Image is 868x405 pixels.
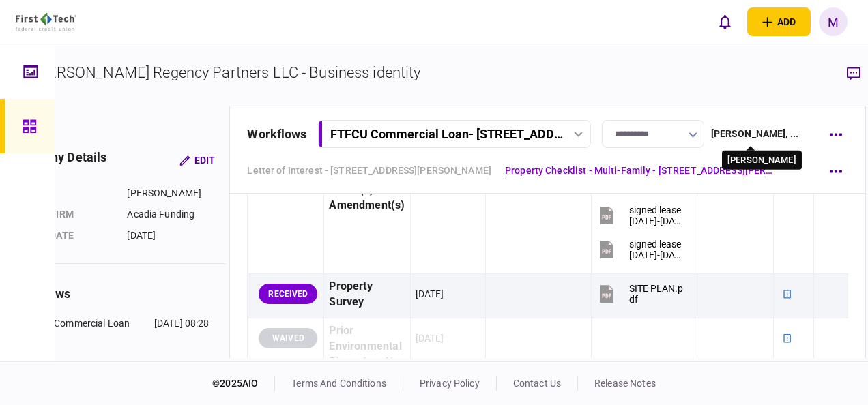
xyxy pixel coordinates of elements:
div: Property Survey [329,279,405,310]
div: [DATE] [416,287,444,301]
a: terms and conditions [291,378,386,389]
div: © 2025 AIO [212,376,275,391]
button: open notifications list [710,7,739,36]
div: SITE PLAN.pdf [629,283,685,305]
div: Prior Environmental Phase I and/or Phase II [329,323,405,386]
button: Edit [169,148,226,172]
button: open adding identity options [747,7,811,36]
a: release notes [594,378,656,389]
div: Acadia Funding [127,207,226,222]
button: signed lease 2025-2026 (1).pdf [596,235,685,265]
button: FTFCU Commercial Loan- [STREET_ADDRESS][PERSON_NAME] [318,120,591,148]
div: workflows [11,284,226,303]
div: Broker [11,186,113,200]
div: [DATE] [416,331,444,345]
a: Letter of Interest - [STREET_ADDRESS][PERSON_NAME] [247,164,491,178]
div: [PERSON_NAME] , ... [711,127,798,141]
div: signed lease 2025-2026.pdf [629,205,685,226]
div: workflows [247,125,306,143]
div: FTFCU Commercial Loan [23,316,130,331]
button: signed lease 2025-2026.pdf [596,200,685,231]
button: M [819,7,848,36]
div: WAIVED [259,328,317,348]
a: privacy policy [420,378,480,389]
div: signed lease 2025-2026 (1).pdf [629,239,685,260]
div: last update [11,228,113,243]
div: [DATE] 08:28 [154,316,209,331]
button: SITE PLAN.pdf [596,279,685,310]
a: FTFCU Commercial Loan[DATE] 08:28 [11,316,209,331]
div: FTFCU Commercial Loan - [STREET_ADDRESS][PERSON_NAME] [330,127,563,141]
div: [PERSON_NAME] [727,153,796,167]
div: [PERSON_NAME] Regency Partners LLC - Business identity [34,61,420,84]
a: Property Checklist - Multi-Family - [STREET_ADDRESS][PERSON_NAME] [505,164,778,178]
div: broker firm [11,207,113,222]
div: [PERSON_NAME] [127,186,226,200]
div: RECEIVED [259,284,317,304]
div: [DATE] [127,228,226,243]
a: contact us [513,378,561,389]
img: client company logo [16,13,76,31]
div: company details [11,148,106,172]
